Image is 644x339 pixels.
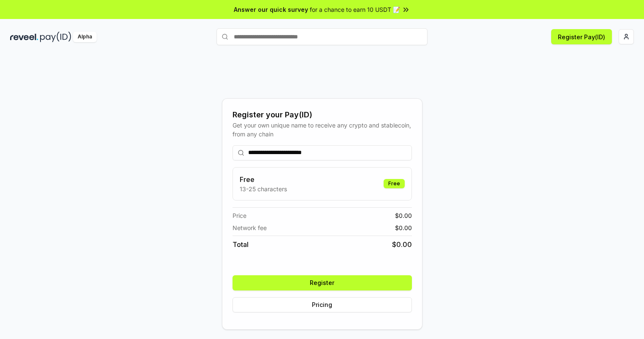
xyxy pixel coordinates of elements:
[233,121,412,138] div: Get your own unique name to receive any crypto and stablecoin, from any chain
[240,174,287,184] h3: Free
[233,109,412,121] div: Register your Pay(ID)
[233,223,267,232] span: Network fee
[233,211,246,220] span: Price
[384,179,405,188] div: Free
[233,275,412,290] button: Register
[310,5,400,14] span: for a chance to earn 10 USDT 📝
[240,184,287,193] p: 13-25 characters
[233,239,249,250] span: Total
[551,29,612,44] button: Register Pay(ID)
[73,32,97,42] div: Alpha
[40,32,71,42] img: pay_id
[395,223,412,232] span: $ 0.00
[234,5,308,14] span: Answer our quick survey
[395,211,412,220] span: $ 0.00
[10,32,38,42] img: reveel_dark
[233,297,412,312] button: Pricing
[392,239,412,250] span: $ 0.00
